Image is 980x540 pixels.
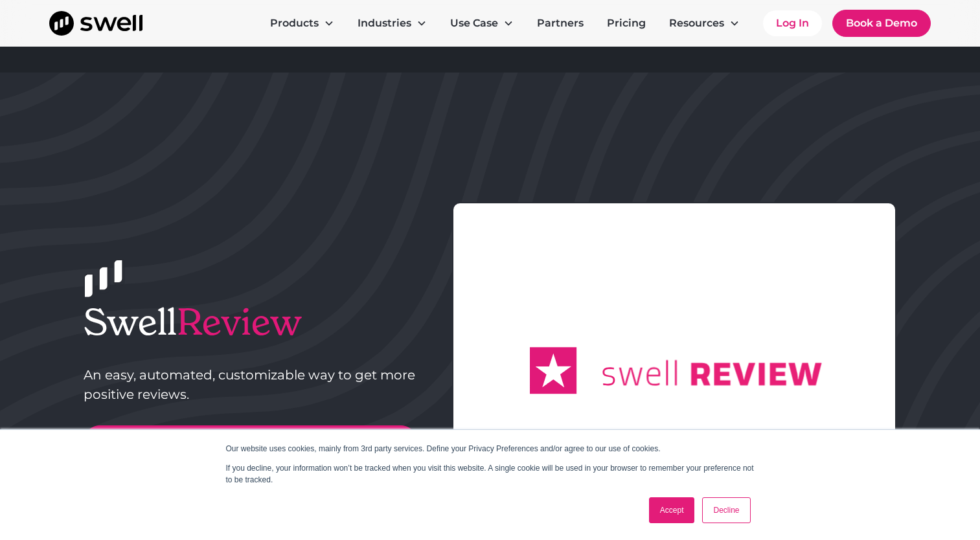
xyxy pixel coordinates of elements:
div: Products [260,10,345,36]
a: Partners [527,10,594,36]
g: swell [602,361,677,386]
p: An easy, automated, customizable way to get more positive reviews. [84,365,417,404]
div: Use Case [440,10,524,36]
p: If you decline, your information won’t be tracked when you visit this website. A single cookie wi... [226,462,755,486]
a: Pricing [597,10,656,36]
div: Industries [347,10,437,36]
div: Use Case [450,16,498,31]
h1: Swell [84,300,417,344]
a: Decline [702,497,750,523]
div: Industries [358,16,411,31]
span: Review [177,299,302,345]
div: Resources [659,10,750,36]
a: Log In [763,10,822,36]
a: Accept [649,497,695,523]
div: Resources [669,16,724,31]
a: home [49,11,142,36]
a: Book a Demo [832,10,931,37]
a: Book a Demo [84,425,417,458]
p: Our website uses cookies, mainly from 3rd party services. Define your Privacy Preferences and/or ... [226,443,755,455]
div: Products [270,16,319,31]
g: REVIEW [691,363,822,386]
